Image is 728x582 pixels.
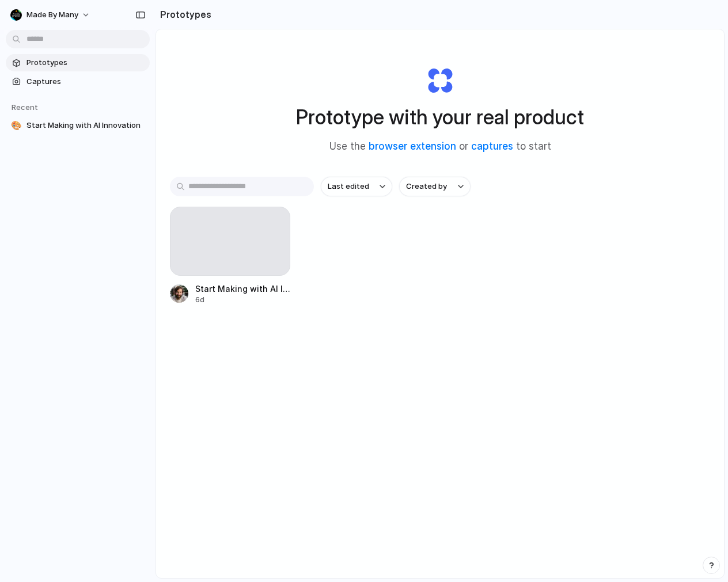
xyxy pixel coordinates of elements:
[156,7,211,21] h2: Prototypes
[26,76,145,88] span: Captures
[296,102,584,132] h1: Prototype with your real product
[321,177,392,196] button: Last edited
[26,57,145,69] span: Prototypes
[6,73,150,90] a: Captures
[195,295,290,305] div: 6d
[12,102,38,112] span: Recent
[369,140,456,152] a: browser extension
[328,181,369,192] span: Last edited
[26,120,145,131] span: Start Making with AI Innovation
[471,140,513,152] a: captures
[406,181,447,192] span: Created by
[195,283,290,295] span: Start Making with AI Innovation
[26,9,78,21] span: Made by Many
[329,139,551,154] span: Use the or to start
[6,6,96,24] button: Made by Many
[6,117,150,134] a: 🎨Start Making with AI Innovation
[10,120,22,131] div: 🎨
[399,177,471,196] button: Created by
[170,207,290,305] a: Start Making with AI Innovation6d
[6,54,150,71] a: Prototypes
